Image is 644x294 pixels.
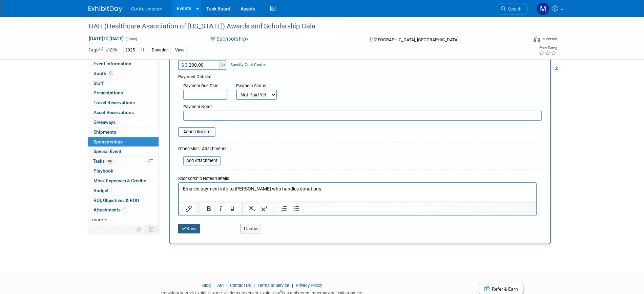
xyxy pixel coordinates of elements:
span: Playbook [94,168,113,174]
a: Presentations [88,88,159,98]
span: (1 day) [125,37,137,41]
span: ROI, Objectives & ROO [94,198,139,203]
div: Payment Notes [183,104,542,111]
img: ExhibitDay [88,6,122,13]
button: Sponsorship [208,36,251,43]
span: Staff [94,81,104,86]
a: Booth [88,69,159,78]
span: Asset Reservations [94,110,134,115]
a: Privacy Policy [296,283,322,288]
span: to [103,36,109,41]
span: more [92,217,103,222]
span: | [225,283,229,288]
span: Travel Reservations [94,100,135,105]
sup: ® [280,290,282,294]
div: HI [139,47,147,54]
span: Budget [94,188,109,193]
span: | [290,283,295,288]
a: Budget [88,186,159,196]
a: Attachments1 [88,205,159,215]
button: Insert/edit link [183,204,194,213]
span: Sponsorships [94,139,123,144]
div: Payment Details: [178,70,542,80]
button: Bullet list [290,204,302,213]
span: Giveaways [94,119,116,125]
a: more [88,215,159,225]
span: Booth not reserved yet [108,71,115,76]
span: Search [506,6,521,12]
div: Event Format [488,35,558,45]
a: Tasks8% [88,157,159,166]
button: Italic [215,204,226,213]
span: 1 [122,207,127,212]
span: | [212,283,216,288]
a: Refer & Earn [479,284,523,294]
img: Format-Inperson.png [534,36,540,42]
div: Payment Due Date [183,83,226,90]
a: Asset Reservations [88,108,159,117]
a: Sponsorships [88,137,159,147]
a: API [217,283,224,288]
td: Toggle Event Tabs [145,225,159,234]
a: Staff [88,79,159,88]
div: Event Rating [539,46,557,50]
a: Terms of Service [257,283,289,288]
span: 8% [106,159,114,164]
img: Marygrace LeGros [537,2,549,15]
span: Misc. Expenses & Credits [94,178,146,183]
span: Presentations [94,90,123,95]
a: Travel Reservations [88,98,159,108]
div: In-Person [541,37,557,42]
div: Donation [150,47,171,54]
span: Event Information [94,61,131,66]
a: Event Information [88,59,159,69]
div: 2025 [123,47,137,54]
div: HAH (Healthcare Association of [US_STATE]) Awards and Scholarship Gala [86,20,518,32]
span: Special Event [94,149,122,154]
span: Booth [94,71,115,76]
a: Shipments [88,128,159,137]
a: Edit [106,48,117,52]
div: Vaya [173,47,187,54]
button: Underline [227,204,238,213]
div: Other/Misc. Attachments: [178,146,228,154]
span: [GEOGRAPHIC_DATA], [GEOGRAPHIC_DATA] [374,37,458,42]
a: Contact Us [230,283,251,288]
button: Bold [203,204,214,213]
a: Special Event [88,147,159,156]
button: Superscript [258,204,270,213]
button: Numbered list [278,204,290,213]
a: ROI, Objectives & ROO [88,196,159,205]
a: Playbook [88,166,159,176]
td: Tags [88,46,117,54]
iframe: Rich Text Area [179,183,536,202]
button: Save [178,224,201,233]
button: Subscript [247,204,258,213]
a: Search [497,3,528,15]
div: Payment Status [236,83,282,90]
span: | [252,283,256,288]
a: Blog [202,283,211,288]
span: [DATE] [DATE] [88,36,124,42]
span: Attachments [94,207,127,212]
a: Giveaways [88,118,159,127]
span: Shipments [94,129,116,135]
div: Sponsorship Notes/Details: [178,173,537,182]
a: Misc. Expenses & Credits [88,176,159,186]
a: Specify Cost Center [230,62,266,67]
span: Tasks [93,158,114,164]
td: Personalize Event Tab Strip [133,225,145,234]
button: Cancel [240,224,262,233]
